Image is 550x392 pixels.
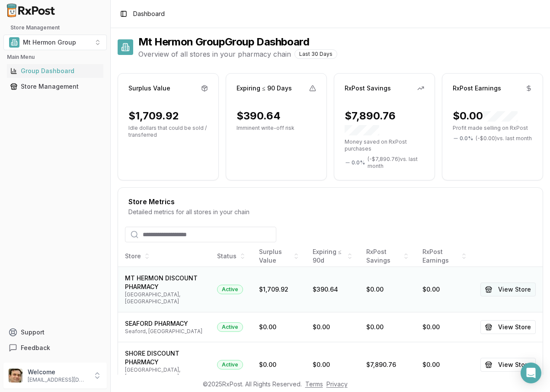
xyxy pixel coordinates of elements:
p: Imminent write-off risk [237,125,316,132]
div: Store Management [10,82,100,91]
p: Idle dollars that could be sold / transferred [128,125,208,138]
div: Open Intercom Messenger [521,363,541,383]
button: Group Dashboard [3,64,107,78]
div: Last 30 Days [294,49,337,59]
h2: Store Management [3,24,107,31]
button: Feedback [3,340,107,356]
div: SEAFORD PHARMACY [125,319,203,328]
span: Feedback [21,344,50,352]
td: $0.00 [416,312,473,342]
div: Active [217,322,243,332]
button: Store Management [3,80,107,93]
button: View Store [480,358,536,372]
p: Money saved on RxPost purchases [345,138,424,152]
div: Active [217,360,243,370]
div: $1,709.92 [128,109,179,123]
div: Store Metrics [128,198,532,205]
div: Surplus Value [259,247,298,265]
span: Mt Hermon Group [23,38,76,47]
h1: Mt Hermon Group Group Dashboard [138,35,337,49]
div: Surplus Value [128,84,170,93]
div: $390.64 [237,109,281,123]
a: Store Management [7,79,103,94]
p: Profit made selling on RxPost [453,125,532,132]
span: Dashboard [133,10,165,18]
a: Terms [305,380,323,388]
td: $0.00 [359,312,415,342]
span: 0.0 % [352,159,365,166]
div: Seaford, [GEOGRAPHIC_DATA] [125,328,203,335]
span: 0.0 % [460,135,473,142]
span: Overview of all stores in your pharmacy chain [138,49,291,59]
button: View Store [480,320,536,334]
div: $0.00 [453,109,518,123]
td: $0.00 [359,267,415,312]
td: $7,890.76 [359,342,415,387]
span: ( - $7,890.76 ) vs. last month [368,156,424,170]
td: $390.64 [306,267,360,312]
td: $0.00 [416,267,473,312]
a: Group Dashboard [7,63,103,79]
div: RxPost Earnings [422,247,467,265]
div: Group Dashboard [10,67,100,75]
div: SHORE DISCOUNT PHARMACY [125,349,203,366]
div: RxPost Savings [345,84,391,93]
img: RxPost Logo [3,3,59,17]
div: $7,890.76 [345,109,424,137]
a: Privacy [326,380,348,388]
td: $0.00 [416,342,473,387]
div: Store [125,252,203,260]
button: Select a view [3,35,107,50]
img: User avatar [9,369,22,382]
h2: Main Menu [7,54,103,61]
div: RxPost Savings [366,247,408,265]
td: $1,709.92 [252,267,305,312]
p: [EMAIL_ADDRESS][DOMAIN_NAME] [28,376,88,383]
p: Welcome [28,368,88,376]
td: $0.00 [306,342,360,387]
div: MT HERMON DISCOUNT PHARMACY [125,274,203,291]
span: ( - $0.00 ) vs. last month [476,135,532,142]
td: $0.00 [306,312,360,342]
button: Support [3,325,107,340]
div: [GEOGRAPHIC_DATA], [GEOGRAPHIC_DATA] [125,366,203,380]
div: Expiring ≤ 90 Days [237,84,292,93]
td: $0.00 [252,312,305,342]
div: Status [217,252,245,260]
td: $0.00 [252,342,305,387]
button: View Store [480,283,536,296]
div: [GEOGRAPHIC_DATA], [GEOGRAPHIC_DATA] [125,291,203,305]
nav: breadcrumb [133,10,165,18]
div: RxPost Earnings [453,84,501,93]
div: Expiring ≤ 90d [313,247,353,265]
div: Detailed metrics for all stores in your chain [128,208,532,216]
div: Active [217,285,243,294]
